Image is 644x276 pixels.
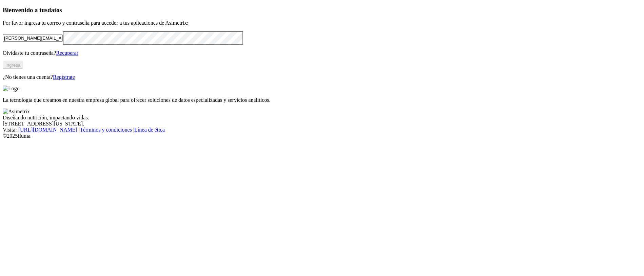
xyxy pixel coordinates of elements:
[3,74,641,80] p: ¿No tienes una cuenta?
[3,133,641,139] div: © 2025 Iluma
[80,127,132,133] a: Términos y condiciones
[3,50,641,56] p: Olvidaste tu contraseña?
[3,34,63,42] input: Tu correo
[3,6,641,14] h3: Bienvenido a tus
[3,86,20,92] img: Logo
[3,97,641,103] p: La tecnología que creamos en nuestra empresa global para ofrecer soluciones de datos especializad...
[47,6,62,14] span: datos
[3,115,641,121] div: Diseñando nutrición, impactando vidas.
[3,121,641,127] div: [STREET_ADDRESS][US_STATE].
[3,127,641,133] div: Visita : | |
[18,127,77,133] a: [URL][DOMAIN_NAME]
[3,109,30,115] img: Asimetrix
[3,20,641,26] p: Por favor ingresa tu correo y contraseña para acceder a tus aplicaciones de Asimetrix:
[134,127,165,133] a: Línea de ética
[53,74,75,80] a: Regístrate
[3,62,23,69] button: Ingresa
[56,50,78,56] a: Recuperar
